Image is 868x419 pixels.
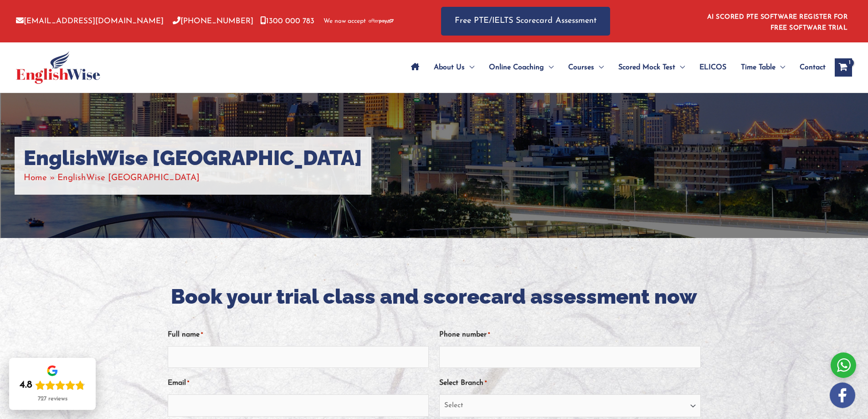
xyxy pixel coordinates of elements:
a: [PHONE_NUMBER] [173,17,253,25]
span: Time Table [741,52,776,83]
a: ELICOS [692,52,734,83]
span: Courses [568,52,594,83]
a: Contact [792,52,826,83]
span: We now accept [324,17,366,26]
span: Scored Mock Test [618,52,675,83]
label: Email [168,376,189,391]
img: cropped-ew-logo [16,51,100,84]
span: Contact [800,52,826,83]
div: 4.8 [20,379,32,392]
label: Full name [168,327,203,342]
aside: Header Widget 1 [702,6,852,36]
span: About Us [434,52,465,83]
a: Home [24,174,47,182]
img: white-facebook.png [830,383,855,408]
a: Time TableMenu Toggle [734,52,792,83]
div: 727 reviews [38,395,67,403]
span: ELICOS [699,52,726,83]
div: Rating: 4.8 out of 5 [20,379,85,392]
label: Phone number [439,327,490,342]
img: Afterpay-Logo [369,19,394,24]
label: Select Branch [439,376,487,391]
a: [EMAIL_ADDRESS][DOMAIN_NAME] [16,17,164,25]
span: EnglishWise [GEOGRAPHIC_DATA] [57,174,200,182]
a: CoursesMenu Toggle [561,52,611,83]
span: Menu Toggle [776,52,785,83]
nav: Breadcrumbs [24,171,362,186]
a: View Shopping Cart, 1 items [835,58,852,77]
span: Menu Toggle [675,52,685,83]
a: Online CoachingMenu Toggle [482,52,561,83]
span: Menu Toggle [544,52,554,83]
a: Scored Mock TestMenu Toggle [611,52,692,83]
h2: Book your trial class and scorecard assessment now [168,284,701,310]
nav: Site Navigation: Main Menu [404,52,826,83]
a: Free PTE/IELTS Scorecard Assessment [441,7,610,36]
a: About UsMenu Toggle [426,52,482,83]
span: Menu Toggle [594,52,604,83]
h1: EnglishWise [GEOGRAPHIC_DATA] [24,146,362,171]
span: Menu Toggle [465,52,474,83]
a: AI SCORED PTE SOFTWARE REGISTER FOR FREE SOFTWARE TRIAL [707,14,848,31]
span: Online Coaching [489,52,544,83]
a: 1300 000 783 [260,17,314,25]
